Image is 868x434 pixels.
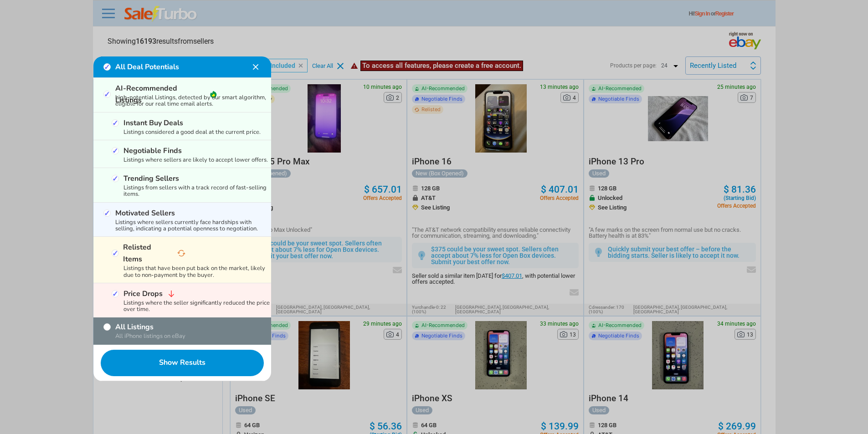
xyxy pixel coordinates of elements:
[102,265,271,278] div: Listings that have been put back on the market, likely due to non-payment by the buyer.
[93,345,271,381] button: Show Results
[102,157,271,163] div: Listings where sellers are likely to accept lower offers.
[93,219,271,232] div: Listings where sellers currently face hardships with selling, indicating a potential openness to ...
[102,300,271,313] div: Listings where the seller significantly reduced the price over time.
[123,241,172,265] label: Relisted Items
[123,117,183,129] label: Instant Buy Deals
[115,82,205,106] label: AI-Recommended Listings
[123,288,163,300] label: Price Drops
[102,184,271,198] div: Listings from sellers with a track record of fast-selling items.
[123,145,182,157] label: Negotiable Finds
[93,94,271,107] div: high-potential Listings, detected by our smart algorithm, eligible for our real time email alerts.
[115,321,205,333] label: All Listings
[93,333,271,339] div: All iPhone listings on eBay
[102,129,271,135] div: Listings considered a good deal at the current price.
[123,173,179,184] label: Trending Sellers
[115,61,179,73] label: All Deal Potentials
[115,207,205,219] label: Motivated Sellers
